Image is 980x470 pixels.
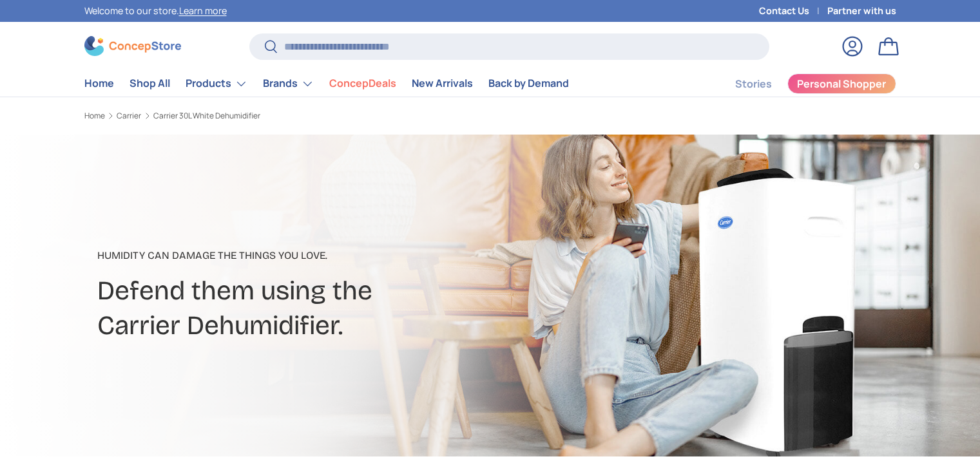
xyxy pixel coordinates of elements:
h2: Defend them using the Carrier Dehumidifier. [97,274,592,343]
a: Carrier 30L White Dehumidifier [153,112,260,120]
a: Carrier [117,112,141,120]
p: Welcome to our store. [84,4,227,18]
nav: Primary [84,71,569,97]
a: Stories [735,71,772,97]
nav: Secondary [704,71,896,97]
a: Personal Shopper [787,73,896,94]
nav: Breadcrumbs [84,110,515,122]
a: Home [84,112,105,120]
a: Learn more [179,5,227,17]
a: Brands [263,71,314,97]
a: ConcepDeals [329,71,396,96]
a: Products [186,71,247,97]
a: Shop All [130,71,170,96]
a: Contact Us [759,4,827,18]
summary: Brands [255,71,322,97]
a: Home [84,71,114,96]
a: Partner with us [827,4,896,18]
span: Personal Shopper [797,79,886,89]
summary: Products [178,71,255,97]
img: ConcepStore [84,36,181,56]
p: Humidity can damage the things you love. [97,248,592,263]
a: New Arrivals [412,71,473,96]
a: Back by Demand [488,71,569,96]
